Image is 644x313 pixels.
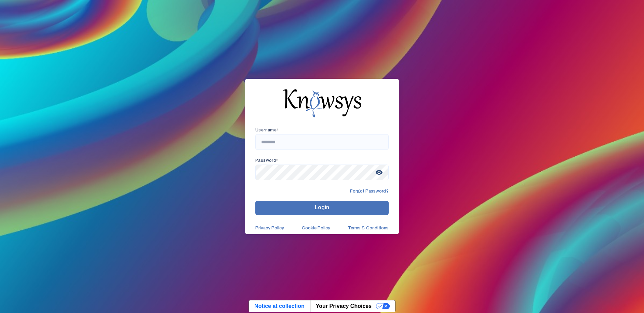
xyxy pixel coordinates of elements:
span: visibility [373,166,385,179]
a: Notice at collection [249,300,310,312]
img: knowsys-logo.png [283,89,361,117]
a: Terms & Conditions [348,225,389,231]
button: Your Privacy Choices [310,300,395,312]
app-required-indication: Password [255,158,279,163]
app-required-indication: Username [255,128,279,132]
a: Privacy Policy [255,225,284,231]
span: Login [315,204,329,211]
button: Login [255,201,389,215]
span: Forgot Password? [350,188,389,194]
a: Cookie Policy [302,225,330,231]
